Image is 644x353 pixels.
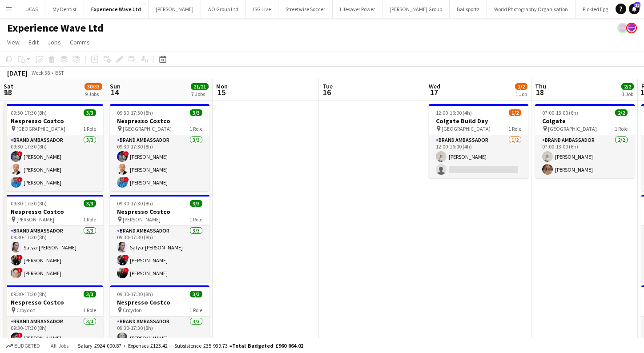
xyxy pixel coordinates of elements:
h3: Nespresso Costco [110,117,209,125]
span: Croydon [123,307,142,313]
span: 1 Role [189,307,202,313]
span: ! [17,255,23,260]
h3: Nespresso Costco [110,208,209,216]
span: 13 [2,87,13,97]
app-card-role: Brand Ambassador3/309:30-17:30 (8h)![PERSON_NAME][PERSON_NAME]![PERSON_NAME] [110,135,209,191]
span: [PERSON_NAME] [123,216,161,223]
a: Edit [25,36,42,48]
span: 3/3 [190,200,202,207]
span: 21/21 [191,83,209,90]
span: 09:30-17:30 (8h) [117,291,153,297]
span: 14 [109,87,121,97]
button: Budgeted [4,341,41,351]
button: ISG Live [246,0,278,18]
span: 09:30-17:30 (8h) [11,109,47,116]
button: [PERSON_NAME] [149,0,201,18]
app-job-card: 09:30-17:30 (8h)3/3Nespresso Costco [GEOGRAPHIC_DATA]1 RoleBrand Ambassador3/309:30-17:30 (8h)![P... [110,104,209,191]
app-job-card: 09:30-17:30 (8h)3/3Nespresso Costco [PERSON_NAME]1 RoleBrand Ambassador3/309:30-17:30 (8h)Satya-[... [4,195,103,282]
span: Jobs [48,38,61,46]
a: View [4,36,23,48]
app-job-card: 09:30-17:30 (8h)3/3Nespresso Costco [PERSON_NAME]1 RoleBrand Ambassador3/309:30-17:30 (8h)Satya-[... [110,195,209,282]
a: 33 [629,4,640,14]
button: Lifesaver Power [333,0,382,18]
a: Comms [66,36,93,48]
span: 1/2 [515,83,527,90]
span: 1 Role [189,216,202,223]
span: 07:00-13:00 (6h) [542,109,578,116]
div: 1 Job [622,91,633,97]
a: Jobs [44,36,64,48]
span: ! [124,268,129,273]
span: [GEOGRAPHIC_DATA] [16,125,65,132]
span: [PERSON_NAME] [16,216,54,223]
app-job-card: 12:00-16:00 (4h)1/2Colgate Build Day [GEOGRAPHIC_DATA]1 RoleBrand Ambassador1/212:00-16:00 (4h)[P... [429,104,528,178]
span: 1 Role [615,125,628,132]
span: ! [17,333,23,338]
h3: Nespresso Costco [4,298,103,306]
span: ! [17,151,23,156]
span: [GEOGRAPHIC_DATA] [123,125,172,132]
button: Streetwise Soccer [278,0,333,18]
span: 1 Role [508,125,521,132]
span: 09:30-17:30 (8h) [117,109,153,116]
h3: Colgate Build Day [429,117,528,125]
span: 17 [427,87,440,97]
span: 3/3 [84,109,96,116]
span: 3/3 [84,291,96,297]
h3: Nespresso Costco [4,208,103,216]
span: 18 [534,87,546,97]
span: 1 Role [83,125,96,132]
span: Edit [28,38,39,46]
app-user-avatar: Lucy Carpenter [617,23,628,33]
span: 1 Role [83,216,96,223]
span: 33 [634,2,640,8]
button: Experience Wave Ltd [84,0,149,18]
h3: Nespresso Costco [110,298,209,306]
h1: Experience Wave Ltd [7,21,104,35]
button: AO Group Ltd [201,0,246,18]
app-card-role: Brand Ambassador3/309:30-17:30 (8h)Satya-[PERSON_NAME]![PERSON_NAME]![PERSON_NAME] [110,226,209,282]
app-card-role: Brand Ambassador2/207:00-13:00 (6h)[PERSON_NAME][PERSON_NAME] [535,135,635,178]
span: Total Budgeted £960 064.02 [232,342,303,349]
span: 3/3 [190,109,202,116]
span: Thu [535,82,546,90]
span: Week 38 [29,69,52,76]
span: 12:00-16:00 (4h) [436,109,472,116]
span: 09:30-17:30 (8h) [11,200,47,207]
app-job-card: 07:00-13:00 (6h)2/2Colgate [GEOGRAPHIC_DATA]1 RoleBrand Ambassador2/207:00-13:00 (6h)[PERSON_NAME... [535,104,635,178]
button: [PERSON_NAME] Group [382,0,450,18]
span: 1/2 [509,109,521,116]
span: Tue [322,82,333,90]
h3: Colgate [535,117,635,125]
span: 15 [215,87,228,97]
div: 7 Jobs [191,91,208,97]
span: Croydon [16,307,36,313]
span: All jobs [49,342,70,349]
app-job-card: 09:30-17:30 (8h)3/3Nespresso Costco [GEOGRAPHIC_DATA]1 RoleBrand Ambassador3/309:30-17:30 (8h)![P... [4,104,103,191]
div: 1 Job [515,91,527,97]
div: BST [55,69,64,76]
span: 16 [321,87,333,97]
div: [DATE] [7,68,28,77]
span: 1 Role [189,125,202,132]
span: [GEOGRAPHIC_DATA] [548,125,597,132]
span: 3/3 [190,291,202,297]
button: Pickled Egg [576,0,616,18]
div: 9 Jobs [85,91,102,97]
span: 09:30-17:30 (8h) [117,200,153,207]
span: Budgeted [14,343,40,349]
span: ! [124,151,129,156]
span: Sun [110,82,121,90]
span: 2/2 [621,83,634,90]
span: Wed [429,82,440,90]
span: ! [17,177,23,182]
span: Mon [216,82,228,90]
button: UCAS [18,0,45,18]
h3: Nespresso Costco [4,117,103,125]
span: 1 Role [83,307,96,313]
